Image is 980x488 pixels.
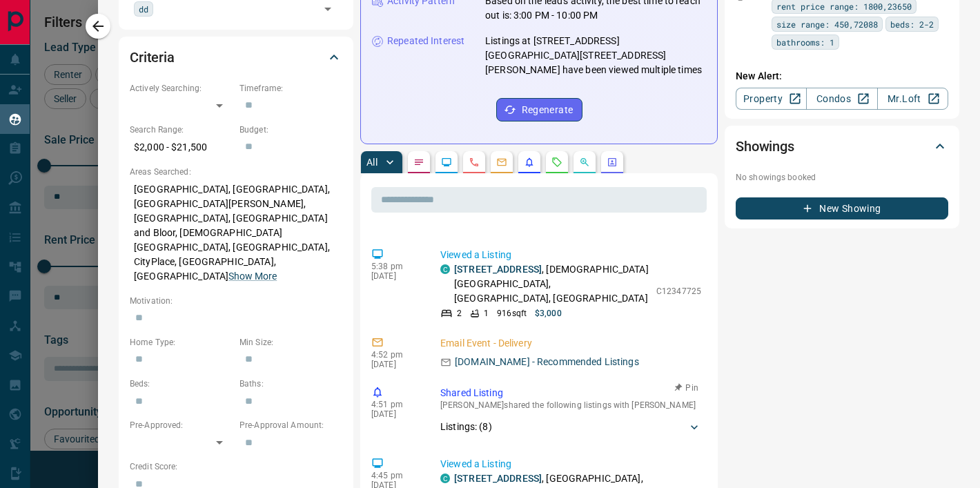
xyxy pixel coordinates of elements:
[371,271,420,281] p: [DATE]
[455,355,639,369] p: [DOMAIN_NAME] - Recommended Listings
[228,269,277,284] button: Show More
[457,307,462,320] p: 2
[130,136,233,159] p: $2,000 - $21,500
[496,157,507,168] svg: Emails
[440,474,450,483] div: condos.ca
[484,307,489,320] p: 1
[239,82,342,95] p: Timeframe:
[130,82,233,95] p: Actively Searching:
[130,41,342,74] div: Criteria
[776,17,878,31] span: size range: 450,72088
[440,248,701,262] p: Viewed a Listing
[371,360,420,369] p: [DATE]
[130,336,233,349] p: Home Type:
[139,2,148,16] span: dd
[130,46,175,68] h2: Criteria
[485,34,706,77] p: Listings at [STREET_ADDRESS][GEOGRAPHIC_DATA][STREET_ADDRESS][PERSON_NAME] have been viewed multi...
[551,157,562,168] svg: Requests
[440,414,701,440] div: Listings: (8)
[736,69,948,84] p: New Alert:
[497,307,527,320] p: 916 sqft
[371,262,420,271] p: 5:38 pm
[454,262,649,306] p: , [DEMOGRAPHIC_DATA][GEOGRAPHIC_DATA], [GEOGRAPHIC_DATA], [GEOGRAPHIC_DATA]
[607,157,618,168] svg: Agent Actions
[239,419,342,431] p: Pre-Approval Amount:
[454,473,542,484] a: [STREET_ADDRESS]
[524,157,535,168] svg: Listing Alerts
[130,460,342,473] p: Credit Score:
[371,471,420,480] p: 4:45 pm
[440,386,701,400] p: Shared Listing
[890,17,934,31] span: beds: 2-2
[736,197,948,219] button: New Showing
[736,88,807,110] a: Property
[130,124,233,136] p: Search Range:
[440,264,450,274] div: condos.ca
[877,88,948,110] a: Mr.Loft
[130,419,233,431] p: Pre-Approved:
[579,157,590,168] svg: Opportunities
[806,88,877,110] a: Condos
[130,178,342,288] p: [GEOGRAPHIC_DATA], [GEOGRAPHIC_DATA], [GEOGRAPHIC_DATA][PERSON_NAME], [GEOGRAPHIC_DATA], [GEOGRAP...
[776,35,834,49] span: bathrooms: 1
[667,382,707,394] button: Pin
[454,264,542,275] a: [STREET_ADDRESS]
[736,130,948,163] div: Showings
[496,98,582,121] button: Regenerate
[371,350,420,360] p: 4:52 pm
[239,336,342,349] p: Min Size:
[736,135,794,157] h2: Showings
[441,157,452,168] svg: Lead Browsing Activity
[239,378,342,390] p: Baths:
[371,400,420,409] p: 4:51 pm
[371,409,420,419] p: [DATE]
[535,307,562,320] p: $3,000
[130,166,342,178] p: Areas Searched:
[239,124,342,136] p: Budget:
[130,378,233,390] p: Beds:
[440,457,701,471] p: Viewed a Listing
[366,157,378,167] p: All
[387,34,464,48] p: Repeated Interest
[440,420,492,434] p: Listings: ( 8 )
[440,400,701,410] p: [PERSON_NAME] shared the following listings with [PERSON_NAME]
[440,336,701,351] p: Email Event - Delivery
[130,295,342,307] p: Motivation:
[413,157,424,168] svg: Notes
[656,285,701,297] p: C12347725
[469,157,480,168] svg: Calls
[736,171,948,184] p: No showings booked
